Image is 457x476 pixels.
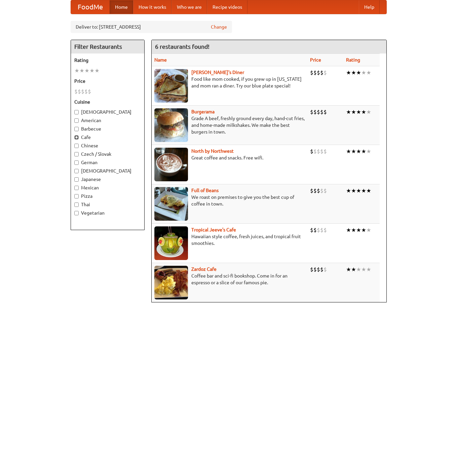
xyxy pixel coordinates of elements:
[320,266,323,273] li: $
[191,148,234,154] a: North by Northwest
[74,57,141,64] h5: Rating
[74,99,141,105] h5: Cuisine
[74,160,79,165] input: German
[74,168,141,174] label: [DEMOGRAPHIC_DATA]
[317,108,320,116] li: $
[74,125,141,132] label: Barbecue
[133,0,172,14] a: How it works
[74,118,79,123] input: American
[366,108,371,116] li: ★
[317,226,320,234] li: $
[154,233,305,247] p: Hawaiian style coffee, fresh juices, and tropical fruit smoothies.
[310,226,313,234] li: $
[323,69,327,76] li: $
[74,135,79,140] input: Cafe
[313,69,317,76] li: $
[74,110,79,114] input: [DEMOGRAPHIC_DATA]
[320,148,323,155] li: $
[323,148,327,155] li: $
[310,266,313,273] li: $
[74,184,141,191] label: Mexican
[310,69,313,76] li: $
[74,134,141,141] label: Cafe
[155,43,210,50] ng-pluralize: 6 restaurants found!
[74,211,79,215] input: Vegetarian
[154,57,167,63] a: Name
[317,266,320,273] li: $
[323,187,327,194] li: $
[94,67,100,74] li: ★
[74,186,79,190] input: Mexican
[366,226,371,234] li: ★
[317,187,320,194] li: $
[346,226,351,234] li: ★
[361,266,366,273] li: ★
[361,187,366,194] li: ★
[74,152,79,156] input: Czech / Slovak
[366,187,371,194] li: ★
[313,108,317,116] li: $
[154,187,188,221] img: beans.jpg
[313,187,317,194] li: $
[84,88,88,95] li: $
[110,0,133,14] a: Home
[154,272,305,286] p: Coffee bar and sci-fi bookshop. Come in for an espresso or a slice of our famous pie.
[191,109,215,114] a: Burgerama
[74,159,141,166] label: German
[356,69,361,76] li: ★
[207,0,247,14] a: Recipe videos
[191,266,217,272] a: Zardoz Cafe
[191,227,236,232] a: Tropical Jeeve's Cafe
[74,176,141,183] label: Japanese
[356,266,361,273] li: ★
[154,76,305,89] p: Food like mom cooked, if you grew up in [US_STATE] and mom ran a diner. Try our blue plate special!
[310,148,313,155] li: $
[346,266,351,273] li: ★
[361,148,366,155] li: ★
[154,154,305,161] p: Great coffee and snacks. Free wifi.
[211,24,227,30] a: Change
[154,148,188,181] img: north.jpg
[74,67,79,74] li: ★
[79,67,84,74] li: ★
[154,108,188,142] img: burgerama.jpg
[313,226,317,234] li: $
[366,266,371,273] li: ★
[361,226,366,234] li: ★
[191,188,219,193] a: Full of Beans
[361,108,366,116] li: ★
[361,69,366,76] li: ★
[154,194,305,207] p: We roast on premises to give you the best cup of coffee in town.
[351,226,356,234] li: ★
[356,108,361,116] li: ★
[317,148,320,155] li: $
[74,210,141,216] label: Vegetarian
[71,0,110,14] a: FoodMe
[320,226,323,234] li: $
[154,69,188,103] img: sallys.jpg
[74,151,141,157] label: Czech / Slovak
[320,108,323,116] li: $
[74,127,79,131] input: Barbecue
[310,108,313,116] li: $
[317,69,320,76] li: $
[74,194,79,198] input: Pizza
[74,177,79,182] input: Japanese
[172,0,207,14] a: Who we are
[84,67,89,74] li: ★
[154,115,305,135] p: Grade A beef, freshly ground every day, hand-cut fries, and home-made milkshakes. We make the bes...
[346,69,351,76] li: ★
[320,187,323,194] li: $
[351,69,356,76] li: ★
[71,40,144,53] h4: Filter Restaurants
[154,266,188,299] img: zardoz.jpg
[78,88,81,95] li: $
[351,187,356,194] li: ★
[323,226,327,234] li: $
[359,0,380,14] a: Help
[351,148,356,155] li: ★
